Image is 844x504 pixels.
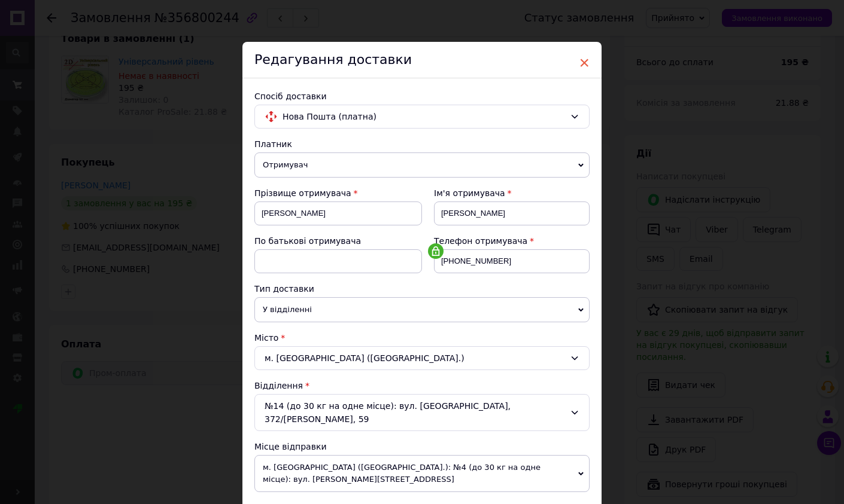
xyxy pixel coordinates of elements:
div: №14 (до 30 кг на одне місце): вул. [GEOGRAPHIC_DATA], 372/[PERSON_NAME], 59 [254,394,590,431]
div: Спосіб доставки [254,90,590,102]
span: Місце відправки [254,442,327,451]
div: м. [GEOGRAPHIC_DATA] ([GEOGRAPHIC_DATA].) [254,346,590,370]
span: м. [GEOGRAPHIC_DATA] ([GEOGRAPHIC_DATA].): №4 (до 30 кг на одне місце): вул. [PERSON_NAME][STREET... [254,455,590,492]
span: Телефон отримувача [434,236,527,246]
div: Редагування доставки [242,42,602,78]
div: Місто [254,332,590,344]
span: Нова Пошта (платна) [283,110,565,123]
span: У відділенні [254,297,590,322]
span: Отримувач [254,152,590,178]
span: Ім'я отримувача [434,188,505,198]
span: Платник [254,139,292,149]
div: Відділення [254,380,590,392]
span: Прізвище отримувача [254,188,351,198]
span: По батькові отримувача [254,236,361,246]
span: × [579,53,590,73]
span: Тип доставки [254,284,314,294]
input: +380 [434,249,590,273]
